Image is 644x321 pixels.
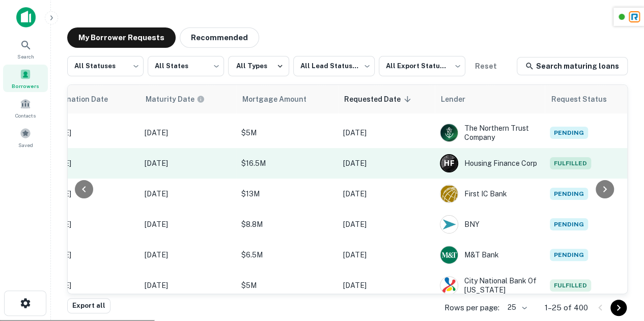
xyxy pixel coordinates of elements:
div: City National Bank Of [US_STATE] [440,276,540,295]
p: [DATE] [145,158,231,169]
span: Request Status [551,93,620,105]
img: capitalize-icon.png [16,7,36,27]
img: picture [440,185,458,202]
p: [DATE] [343,158,430,169]
p: [DATE] [145,127,231,138]
span: Search [17,52,34,61]
button: Go to next page [610,300,627,316]
p: H F [444,158,454,169]
a: Contacts [3,94,48,122]
span: Pending [550,188,588,200]
p: [DATE] [145,219,231,230]
div: First IC Bank [440,185,540,203]
span: Pending [550,249,588,261]
p: $5M [241,127,333,138]
span: Contacts [15,111,36,120]
img: picture [440,246,458,264]
img: picture [440,216,458,233]
button: Recommended [180,27,259,48]
button: All Types [228,56,289,76]
span: Requested Date [344,93,414,105]
p: [DATE] [145,249,231,260]
p: $6.5M [241,249,333,260]
div: Housing Finance Corp [440,154,540,172]
a: Search maturing loans [517,57,628,75]
div: All Lead Statuses [293,53,375,79]
span: Borrowers [12,82,39,90]
img: picture [440,277,458,294]
button: My Borrower Requests [67,27,176,48]
p: [DATE] [145,188,231,199]
p: $16.5M [241,158,333,169]
div: All Export Statuses [379,53,465,79]
p: [DATE] [343,127,430,138]
p: $5M [241,280,333,291]
p: [DATE] [343,219,430,230]
span: Pending [550,218,588,230]
span: Origination Date [49,93,121,105]
span: Fulfilled [550,279,591,291]
p: [DATE] [343,249,430,260]
th: Requested Date [338,85,435,113]
p: [DATE] [145,280,231,291]
th: Request Status [545,85,636,113]
th: Mortgage Amount [236,85,338,113]
div: All States [148,53,224,79]
a: Saved [3,124,48,151]
span: Saved [18,141,33,149]
div: All Statuses [67,53,144,79]
iframe: Chat Widget [593,240,644,288]
div: 25 [503,300,528,315]
p: $8.8M [241,219,333,230]
span: Maturity dates displayed may be estimated. Please contact the lender for the most accurate maturi... [146,94,218,105]
span: Mortgage Amount [242,93,320,105]
p: [DATE] [343,280,430,291]
button: Reset [469,56,502,76]
p: Rows per page: [444,302,499,314]
p: $13M [241,188,333,199]
th: Maturity dates displayed may be estimated. Please contact the lender for the most accurate maturi... [139,85,236,113]
button: Export all [67,298,110,313]
p: [DATE] [343,188,430,199]
a: Search [3,35,48,63]
span: Pending [550,127,588,139]
h6: Maturity Date [146,94,194,105]
span: Lender [441,93,479,105]
span: Fulfilled [550,157,591,169]
a: Borrowers [3,65,48,92]
th: Origination Date [43,85,139,113]
div: Maturity dates displayed may be estimated. Please contact the lender for the most accurate maturi... [146,94,205,105]
img: picture [440,124,458,141]
div: M&T Bank [440,246,540,264]
div: BNY [440,215,540,234]
p: 1–25 of 400 [545,302,588,314]
th: Lender [435,85,545,113]
div: The Northern Trust Company [440,124,540,142]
